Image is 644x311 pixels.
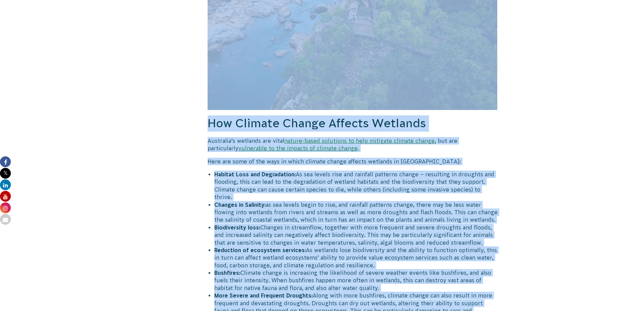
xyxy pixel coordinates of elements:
[214,202,266,208] strong: Changes in Salinity:
[238,145,358,151] a: vulnerable to the impacts of climate change
[214,292,313,298] strong: More Severe and Frequent Droughts:
[214,171,498,201] li: As sea levels rise and rainfall patterns change – resulting in droughts and flooding, this can le...
[214,247,306,253] strong: Reduction of ecosystem services:
[214,224,498,246] li: Changes in streamflow, together with more frequent and severe droughts and floods, and increased ...
[214,171,296,177] strong: Habitat Loss and Degradation:
[214,246,498,269] li: As wetlands lose biodiversity and the ability to function optimally, this in turn can affect wetl...
[214,270,240,276] strong: Bushfires:
[284,138,435,144] a: nature-based solutions to help mitigate climate change
[214,269,498,292] li: Climate change is increasing the likelihood of severe weather events like bushfires, and also fue...
[208,158,498,165] p: Here are some of the ways in which climate change affects wetlands in [GEOGRAPHIC_DATA]:
[208,115,498,132] h2: How Climate Change Affects Wetlands
[214,201,498,224] li: as sea levels begin to rise, and rainfall patterns change, there may be less water flowing into w...
[208,137,498,152] p: Australia’s wetlands are vital , but are particularly .
[214,224,260,230] strong: Biodiversity loss:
